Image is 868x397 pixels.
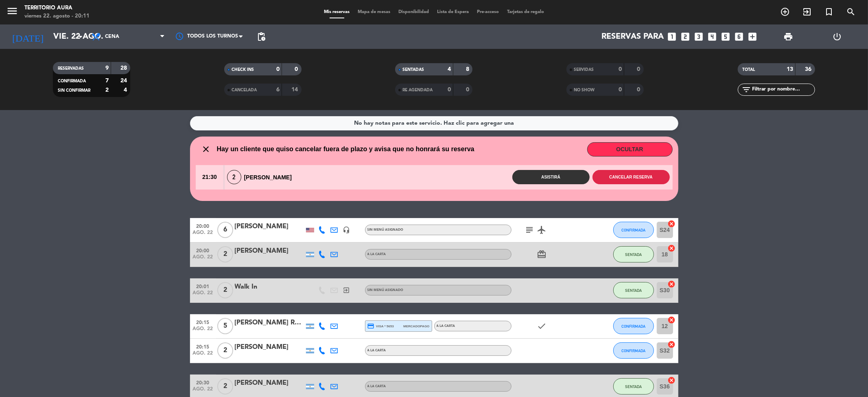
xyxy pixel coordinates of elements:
span: 21:30 [196,165,224,190]
div: [PERSON_NAME] [235,246,304,256]
strong: 0 [295,66,300,72]
i: airplanemode_active [537,225,547,235]
span: print [783,32,793,42]
div: [PERSON_NAME] [235,342,304,353]
strong: 8 [466,66,471,72]
i: arrow_drop_down [76,32,85,42]
span: RESERVADAS [58,66,84,71]
span: Mis reservas [320,10,354,14]
i: cancel [668,220,676,228]
span: 2 [227,170,241,184]
span: SENTADAS [402,68,424,72]
i: credit_card [367,322,375,330]
i: looks_one [667,31,678,42]
i: looks_4 [707,31,718,42]
div: [PERSON_NAME] [235,378,304,388]
strong: 0 [637,87,642,93]
button: Cancelar reserva [593,170,670,184]
span: ago. 22 [193,230,213,239]
span: Pre-acceso [473,10,503,14]
span: SENTADA [625,288,642,293]
span: CHECK INS [232,68,254,72]
button: CONFIRMADA [613,342,654,359]
strong: 0 [619,87,622,93]
span: TOTAL [743,68,755,72]
span: 20:15 [193,317,213,326]
i: [DATE] [6,28,49,46]
span: 2 [217,246,233,262]
strong: 28 [120,65,129,71]
div: [PERSON_NAME] [235,221,304,232]
span: 5 [217,318,233,334]
span: ago. 22 [193,326,213,335]
strong: 0 [448,87,451,93]
i: add_box [748,31,758,42]
i: check [537,321,547,331]
span: RE AGENDADA [402,88,433,92]
span: A LA CARTA [367,253,386,256]
i: looks_3 [694,31,704,42]
i: cancel [668,244,676,252]
span: mercadopago [403,324,429,329]
strong: 4 [124,87,129,93]
span: Mapa de mesas [354,10,394,14]
span: SERVIDAS [574,68,594,72]
button: CONFIRMADA [613,318,654,334]
i: cancel [668,340,676,348]
span: 20:15 [193,342,213,351]
i: filter_list [742,85,752,95]
div: Walk In [235,282,304,292]
span: 20:01 [193,281,213,291]
strong: 6 [276,87,280,93]
strong: 24 [120,78,129,84]
span: 2 [217,282,233,298]
div: TERRITORIO AURA [24,4,90,12]
span: A LA CARTA [437,324,455,328]
div: LOG OUT [813,24,862,49]
strong: 13 [787,66,793,72]
span: Lista de Espera [433,10,473,14]
i: menu [6,5,18,17]
strong: 36 [805,66,813,72]
strong: 0 [276,66,280,72]
strong: 7 [105,78,109,84]
i: cancel [668,280,676,288]
button: OCULTAR [587,142,673,157]
span: SENTADA [625,252,642,257]
i: looks_5 [721,31,731,42]
span: A LA CARTA [367,349,386,352]
i: add_circle_outline [780,7,790,17]
span: ago. 22 [193,386,213,396]
span: 20:00 [193,221,213,230]
span: 20:00 [193,245,213,255]
i: card_giftcard [537,249,547,259]
span: SIN CONFIRMAR [58,88,90,93]
span: ago. 22 [193,351,213,360]
button: SENTADA [613,378,654,395]
button: menu [6,5,18,20]
span: Cena [105,34,119,40]
strong: 4 [448,66,451,72]
span: visa * 5653 [367,322,394,330]
strong: 0 [466,87,471,93]
span: CONFIRMADA [621,228,645,232]
span: 2 [217,378,233,395]
span: NO SHOW [574,88,595,92]
i: power_settings_new [833,32,842,42]
i: looks_two [680,31,691,42]
i: subject [525,225,535,235]
span: Hay un cliente que quiso cancelar fuera de plazo y avisa que no honrará su reserva [217,144,474,154]
i: exit_to_app [343,287,350,294]
strong: 2 [105,87,109,93]
i: cancel [668,316,676,324]
span: CONFIRMADA [621,324,645,329]
span: Sin menú asignado [367,228,404,232]
i: exit_to_app [802,7,812,17]
span: Sin menú asignado [367,289,404,292]
span: pending_actions [256,32,266,42]
span: ago. 22 [193,290,213,300]
span: 2 [217,342,233,359]
i: headset_mic [343,226,350,234]
span: CANCELADA [232,88,257,92]
input: Filtrar por nombre... [752,85,815,94]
